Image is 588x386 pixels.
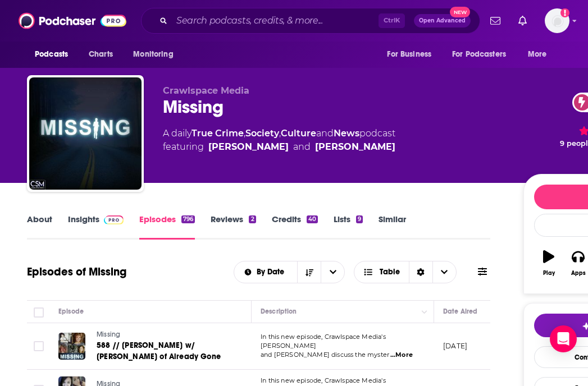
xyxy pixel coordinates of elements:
[452,47,506,62] span: For Podcasters
[192,128,244,139] a: True Crime
[450,7,470,17] span: New
[104,215,124,224] img: Podchaser Pro
[208,140,289,154] a: Tim Pilleri
[315,140,395,154] a: Lance Reenstierna
[244,128,245,139] span: ,
[316,128,334,139] span: and
[27,214,52,240] a: About
[19,10,126,31] img: Podchaser - Follow, Share and Rate Podcasts
[560,8,569,17] svg: Add a profile image
[379,214,406,240] a: Similar
[443,305,477,318] div: Date Aired
[35,47,68,62] span: Podcasts
[141,8,480,34] div: Search podcasts, credits, & more...
[34,341,44,351] span: Toggle select row
[81,44,120,65] a: Charts
[297,261,321,283] button: Sort Direction
[27,44,83,65] button: open menu
[354,261,457,283] button: Choose View
[97,340,231,362] a: 588 // [PERSON_NAME] w/ [PERSON_NAME] of Already Gone
[514,11,531,30] a: Show notifications dropdown
[321,261,344,283] button: open menu
[379,13,405,28] span: Ctrl K
[163,140,395,154] span: featuring
[419,18,466,24] span: Open Advanced
[133,47,173,62] span: Monitoring
[139,214,195,240] a: Episodes796
[543,270,555,277] div: Play
[181,215,195,223] div: 796
[281,128,316,139] a: Culture
[534,243,563,283] button: Play
[443,341,467,351] p: [DATE]
[97,341,221,361] span: 588 // [PERSON_NAME] w/ [PERSON_NAME] of Already Gone
[409,261,432,283] div: Sort Direction
[520,44,561,65] button: open menu
[545,8,569,33] img: User Profile
[545,8,569,33] span: Logged in as hconnor
[379,44,445,65] button: open menu
[163,127,395,154] div: A daily podcast
[125,44,188,65] button: open menu
[272,214,318,240] a: Credits40
[445,44,522,65] button: open menu
[89,47,113,62] span: Charts
[550,325,577,352] div: Open Intercom Messenger
[172,12,379,30] input: Search podcasts, credits, & more...
[97,330,231,340] a: Missing
[245,128,279,139] a: Society
[249,215,256,223] div: 2
[293,140,311,154] span: and
[261,351,389,359] span: and [PERSON_NAME] discuss the myster
[387,47,431,62] span: For Business
[211,214,256,240] a: Reviews2
[334,128,359,139] a: News
[279,128,281,139] span: ,
[486,11,505,30] a: Show notifications dropdown
[307,215,318,223] div: 40
[380,268,400,276] span: Table
[571,270,586,277] div: Apps
[261,333,386,350] span: In this new episode, Crawlspace Media's [PERSON_NAME]
[27,265,126,279] h1: Episodes of Missing
[29,77,142,190] img: Missing
[356,215,363,223] div: 9
[58,305,84,318] div: Episode
[234,261,345,283] h2: Choose List sort
[68,214,124,240] a: InsightsPodchaser Pro
[334,214,363,240] a: Lists9
[261,305,297,318] div: Description
[234,268,298,276] button: open menu
[163,85,249,96] span: Crawlspace Media
[97,330,120,338] span: Missing
[528,47,547,62] span: More
[418,305,431,319] button: Column Actions
[414,14,471,27] button: Open AdvancedNew
[257,268,288,276] span: By Date
[390,351,413,360] span: ...More
[545,8,569,33] button: Show profile menu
